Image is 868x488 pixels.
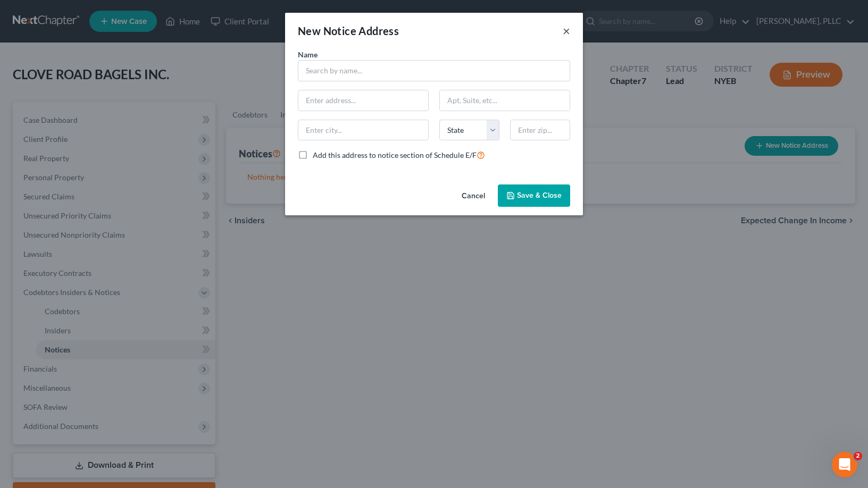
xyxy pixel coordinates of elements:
[854,452,862,460] span: 2
[298,90,428,111] input: Enter address...
[498,184,570,207] button: Save & Close
[453,186,494,207] button: Cancel
[313,150,477,159] span: Add this address to notice section of Schedule E/F
[517,191,562,200] span: Save & Close
[563,24,570,37] button: ×
[323,24,399,37] span: Notice Address
[298,24,321,37] span: New
[298,120,428,140] input: Enter city...
[832,452,857,477] iframe: Intercom live chat
[298,60,570,81] input: Search by name...
[298,50,318,59] span: Name
[510,120,570,141] input: Enter zip...
[440,90,570,111] input: Apt, Suite, etc...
